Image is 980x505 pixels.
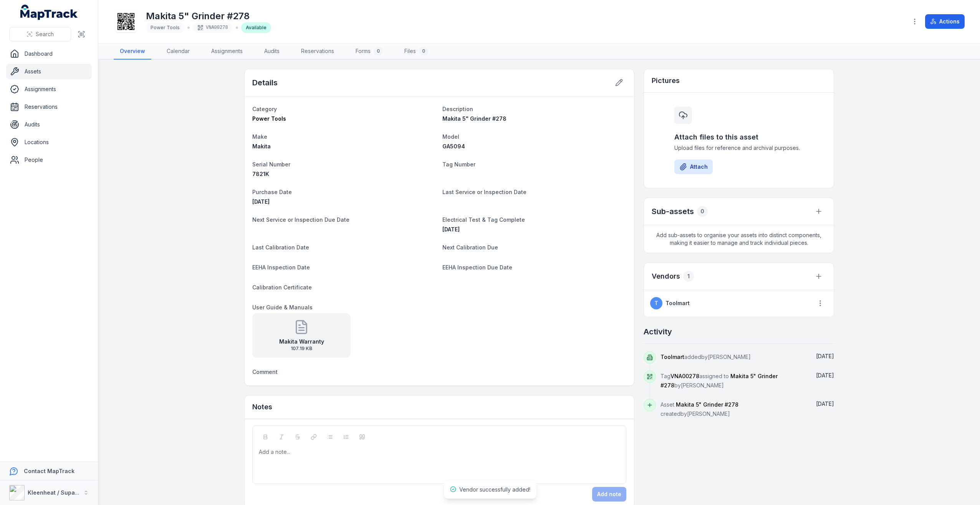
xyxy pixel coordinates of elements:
span: Category [252,106,277,112]
span: Calibration Certificate [252,284,312,291]
a: Forms0 [349,43,389,60]
span: 7821K [252,171,269,177]
span: Tag assigned to by [PERSON_NAME] [661,373,778,389]
a: Locations [6,135,92,150]
span: Power Tools [252,115,286,122]
span: Search [36,30,54,38]
time: 10/09/2025, 12:00:00 am [252,198,270,205]
span: GA5094 [442,143,465,150]
span: Toolmart [661,354,684,360]
span: VNA00278 [670,373,699,379]
span: Description [442,106,473,112]
a: Calendar [161,43,196,60]
a: TToolmart [650,297,805,309]
h1: Makita 5" Grinder #278 [146,10,271,22]
a: Files0 [398,43,434,60]
a: Audits [258,43,286,60]
h3: Vendors [652,271,680,282]
span: Comment [252,369,278,375]
span: Next Service or Inspection Due Date [252,216,349,223]
span: Serial Number [252,161,290,168]
span: Tag Number [442,161,475,168]
div: VNA00278 [193,22,233,33]
span: Next Calibration Due [442,244,498,251]
h2: Activity [644,326,672,337]
strong: Toolmart [665,299,690,307]
time: 10/09/2025, 10:52:43 am [816,353,834,359]
div: Available [241,22,271,33]
div: 0 [419,47,428,56]
h2: Details [252,77,278,88]
button: Attach [674,159,713,174]
span: Model [442,133,459,140]
h3: Notes [252,402,272,412]
span: Power Tools [151,25,180,30]
span: [DATE] [816,400,834,407]
a: Overview [114,43,151,60]
span: [DATE] [816,372,834,379]
span: added by [PERSON_NAME] [661,354,751,360]
time: 10/09/2025, 10:48:54 am [816,400,834,407]
time: 10/09/2025, 10:52:33 am [816,372,834,379]
span: EEHA Inspection Due Date [442,264,512,271]
a: Audits [6,117,92,132]
strong: Kleenheat / Supagas [28,489,85,496]
span: EEHA Inspection Date [252,264,310,271]
span: Vendor successfully added! [459,486,530,493]
a: MapTrack [20,5,78,20]
div: 0 [374,47,383,56]
a: People [6,152,92,168]
span: T [654,299,658,307]
span: Asset created by [PERSON_NAME] [661,401,738,417]
button: Search [9,27,71,42]
a: Dashboard [6,46,92,61]
span: Electrical Test & Tag Complete [442,216,525,223]
span: Add sub-assets to organise your assets into distinct components, making it easier to manage and t... [644,225,834,253]
div: 0 [697,206,708,217]
a: Assignments [6,81,92,97]
div: 1 [683,271,694,282]
span: Makita 5" Grinder #278 [442,115,507,122]
a: Assets [6,64,92,79]
a: Reservations [295,43,340,60]
span: [DATE] [442,226,460,233]
span: [DATE] [252,198,270,205]
h2: Sub-assets [652,206,694,217]
span: [DATE] [816,353,834,359]
span: Last Service or Inspection Date [442,189,526,195]
h3: Pictures [652,75,680,86]
span: Last Calibration Date [252,244,309,251]
span: Makita [252,143,271,150]
time: 10/09/2025, 12:00:00 am [442,226,460,233]
h3: Attach files to this asset [674,132,803,143]
strong: Contact MapTrack [24,468,74,474]
a: Assignments [205,43,249,60]
button: Actions [925,14,965,29]
a: Reservations [6,99,92,115]
strong: Makita Warranty [279,338,324,346]
span: Purchase Date [252,189,292,195]
span: Makita 5" Grinder #278 [676,401,738,408]
span: User Guide & Manuals [252,304,313,311]
span: 107.19 KB [279,346,324,352]
span: Make [252,133,267,140]
span: Upload files for reference and archival purposes. [674,144,803,152]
